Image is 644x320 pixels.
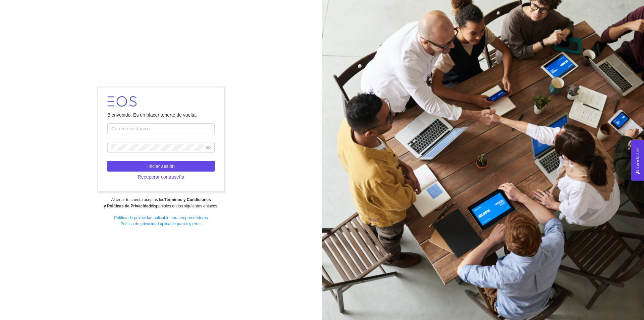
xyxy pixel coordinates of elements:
a: Política de privacidad aplicable para expertos [120,221,201,226]
span: Recuperar contraseña [138,173,184,181]
input: Correo electrónico [107,123,215,134]
div: Bienvenido. Es un placer tenerte de vuelta. [107,111,215,119]
button: Open Feedback Widget [631,140,644,181]
img: LOGO [107,96,137,107]
span: Iniciar sesión [147,163,175,170]
div: Al crear tu cuenta aceptas los disponibles en los siguientes enlaces: [4,197,317,209]
button: Iniciar sesión [107,161,215,172]
strong: Términos y Condiciones y Políticas de Privacidad [104,197,211,208]
button: Recuperar contraseña [107,172,215,182]
a: Recuperar contraseña [107,174,215,180]
span: eye-invisible [206,145,211,150]
a: Política de privacidad aplicable para emprendedores [114,215,208,220]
